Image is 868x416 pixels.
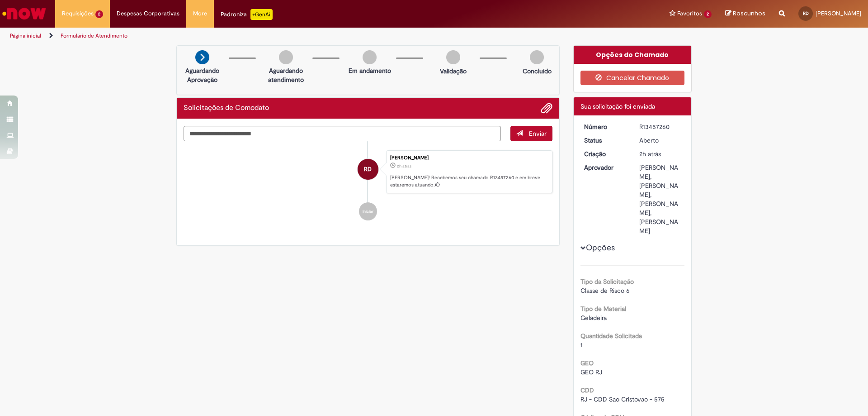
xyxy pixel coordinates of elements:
b: Quantidade Solicitada [580,332,642,340]
b: Tipo da Solicitação [580,277,634,286]
div: [PERSON_NAME] [390,155,547,161]
ul: Trilhas de página [7,28,572,44]
div: Opções do Chamado [574,46,692,64]
img: img-circle-grey.png [363,50,377,64]
b: Tipo de Material [580,305,626,313]
div: 28/08/2025 11:36:34 [639,149,681,158]
span: Despesas Corporativas [117,9,179,18]
b: GEO [580,359,594,367]
span: Rascunhos [733,9,765,18]
span: Enviar [529,129,547,138]
span: More [193,9,207,18]
div: [PERSON_NAME], [PERSON_NAME], [PERSON_NAME], [PERSON_NAME] [639,163,681,235]
h2: Solicitações de Comodato Histórico de tíquete [184,104,269,112]
span: Favoritos [677,9,702,18]
p: Validação [440,67,467,76]
img: ServiceNow [1,5,47,23]
span: 2 [95,10,103,18]
span: RJ - CDD Sao Cristovao - 575 [580,395,665,403]
a: Página inicial [10,32,41,39]
img: img-circle-grey.png [530,50,544,64]
img: img-circle-grey.png [446,50,460,64]
p: Concluído [523,67,552,76]
ul: Histórico de tíquete [184,141,552,230]
img: img-circle-grey.png [279,50,293,64]
span: [PERSON_NAME] [816,10,861,17]
b: CDD [580,386,594,394]
span: 2h atrás [397,163,411,169]
p: Em andamento [349,66,391,75]
textarea: Digite sua mensagem aqui... [184,126,501,141]
div: R13457260 [639,122,681,131]
span: 1 [580,341,583,349]
span: Geladeira [580,314,607,322]
span: 2h atrás [639,150,661,158]
time: 28/08/2025 11:36:34 [639,150,661,158]
dt: Status [577,136,633,145]
dt: Número [577,122,633,131]
span: GEO RJ [580,368,602,376]
span: Classe de Risco 6 [580,287,630,295]
dt: Criação [577,149,633,158]
a: Formulário de Atendimento [61,32,127,39]
div: Padroniza [221,9,273,20]
p: +GenAi [250,9,273,20]
span: RD [803,10,809,16]
button: Cancelar Chamado [580,71,685,85]
button: Enviar [510,126,552,141]
dt: Aprovador [577,163,633,172]
li: Rayssa Dos Santos Dias [184,150,552,194]
img: arrow-next.png [195,50,209,64]
time: 28/08/2025 11:36:34 [397,163,411,169]
span: Sua solicitação foi enviada [580,102,655,110]
div: Aberto [639,136,681,145]
button: Adicionar anexos [541,102,552,114]
div: Rayssa Dos Santos Dias [358,159,378,180]
p: Aguardando Aprovação [180,66,224,84]
p: [PERSON_NAME]! Recebemos seu chamado R13457260 e em breve estaremos atuando. [390,174,547,188]
span: 2 [704,10,712,18]
span: Requisições [62,9,94,18]
a: Rascunhos [725,10,765,18]
p: Aguardando atendimento [264,66,308,84]
span: RD [364,158,372,180]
